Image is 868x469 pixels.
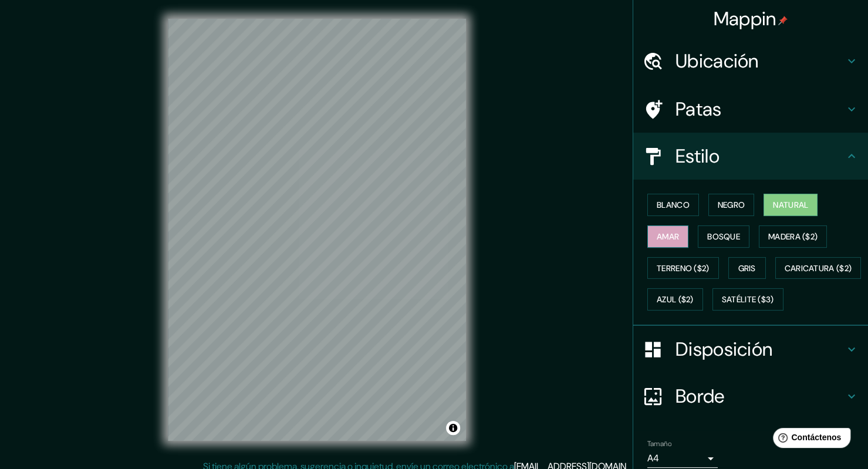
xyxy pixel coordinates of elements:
[738,263,756,274] font: Gris
[785,263,852,274] font: Caricatura ($2)
[647,257,719,279] button: Terreno ($2)
[168,19,466,441] canvas: Mapa
[775,257,862,279] button: Caricatura ($2)
[647,452,659,464] font: A4
[633,38,868,85] div: Ubicación
[633,373,868,420] div: Borde
[718,200,745,210] font: Negro
[676,384,725,409] font: Borde
[676,49,759,73] font: Ubicación
[708,194,755,216] button: Negro
[676,337,772,362] font: Disposición
[759,225,827,248] button: Madera ($2)
[633,86,868,133] div: Patas
[764,194,818,216] button: Natural
[446,421,460,435] button: Activar o desactivar atribución
[764,423,855,456] iframe: Lanzador de widgets de ayuda
[707,231,740,242] font: Bosque
[712,288,783,311] button: Satélite ($3)
[722,295,774,305] font: Satélite ($3)
[657,200,690,210] font: Blanco
[676,144,720,168] font: Estilo
[657,231,679,242] font: Amar
[728,257,766,279] button: Gris
[647,449,718,468] div: A4
[647,225,688,248] button: Amar
[773,200,808,210] font: Natural
[657,295,694,305] font: Azul ($2)
[778,16,788,25] img: pin-icon.png
[676,97,722,122] font: Patas
[698,225,749,248] button: Bosque
[657,263,710,274] font: Terreno ($2)
[714,6,776,31] font: Mappin
[633,133,868,180] div: Estilo
[768,231,818,242] font: Madera ($2)
[633,326,868,373] div: Disposición
[647,439,671,448] font: Tamaño
[647,194,699,216] button: Blanco
[647,288,703,311] button: Azul ($2)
